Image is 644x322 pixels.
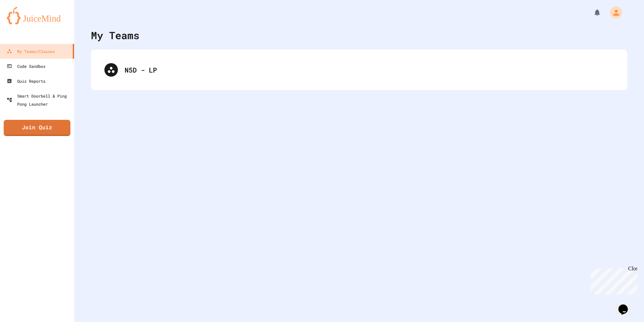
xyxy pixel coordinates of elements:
div: Code Sandbox [7,62,45,70]
div: My Account [603,5,624,20]
div: Quiz Reports [7,77,45,85]
a: Join Quiz [4,120,70,136]
div: Chat with us now!Close [3,3,46,43]
div: My Notifications [581,7,603,18]
div: N5D - LP [125,65,614,75]
iframe: chat widget [588,266,637,294]
div: My Teams/Classes [7,47,55,55]
img: logo-orange.svg [7,7,67,24]
iframe: chat widget [616,295,637,315]
div: N5D - LP [98,56,620,83]
div: My Teams [91,28,139,43]
div: Smart Doorbell & Ping Pong Launcher [7,92,71,108]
